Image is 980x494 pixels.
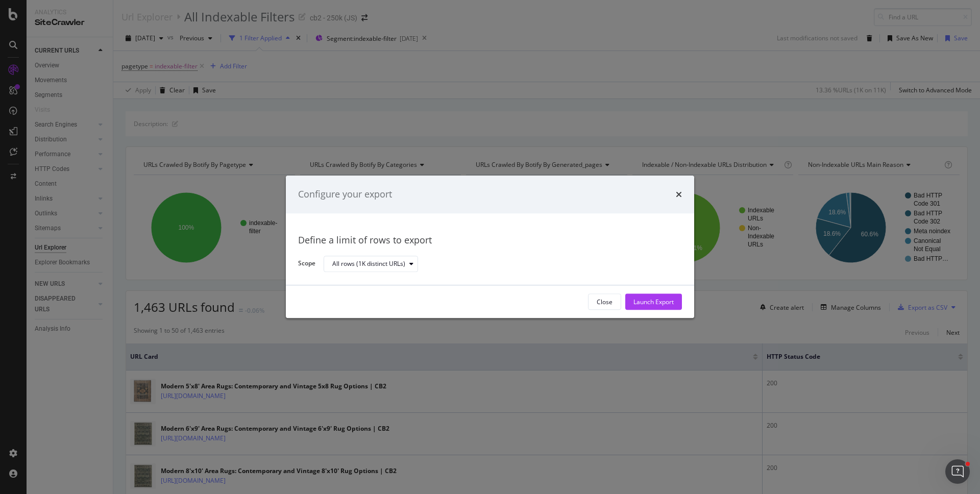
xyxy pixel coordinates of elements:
div: Close [597,298,612,306]
iframe: Intercom live chat [945,459,970,484]
button: All rows (1K distinct URLs) [324,256,418,272]
div: modal [286,176,694,318]
div: times [676,188,682,201]
div: Configure your export [298,188,392,201]
div: Define a limit of rows to export [298,234,682,247]
div: Launch Export [633,298,674,306]
button: Launch Export [625,294,682,310]
button: Close [588,294,621,310]
label: Scope [298,259,315,270]
div: All rows (1K distinct URLs) [332,261,405,267]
